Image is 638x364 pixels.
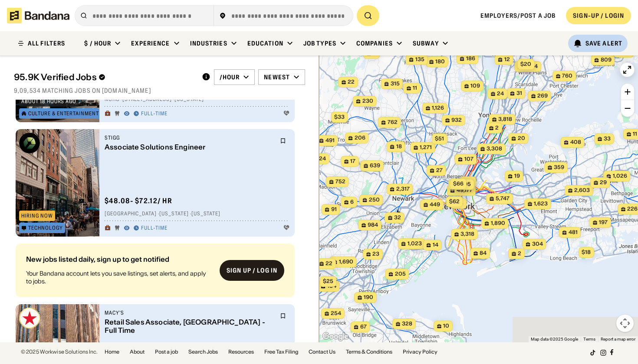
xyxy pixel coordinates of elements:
button: Map camera controls [616,315,634,332]
span: 205 [395,270,405,278]
span: 304 [532,240,543,248]
span: 2,603 [574,187,590,194]
a: Contact Us [309,349,335,354]
span: 2,317 [396,185,409,193]
span: 932 [451,117,462,124]
span: 639 [370,162,380,169]
span: 190 [364,294,373,301]
span: 359 [554,164,564,171]
span: 135 [415,56,424,63]
span: 91 [331,206,336,213]
div: Experience [131,39,170,47]
div: Retail Sales Associate, [GEOGRAPHIC_DATA] - Full Time [105,318,275,335]
span: 27 [436,167,442,174]
span: 109 [470,82,480,90]
span: 197 [599,219,608,226]
span: 1,884 [524,63,538,70]
span: $62 [449,198,459,205]
span: 3,318 [460,231,474,238]
div: Macy's [105,309,275,316]
img: Bandana logotype [7,8,69,23]
span: 17 [350,158,355,165]
span: 3,818 [498,116,512,123]
span: 254 [331,310,341,317]
div: SIGN-UP / LOGIN [573,12,624,19]
span: 14 [432,241,438,249]
span: 984 [368,221,378,229]
div: grid [14,100,305,342]
div: [GEOGRAPHIC_DATA] · [US_STATE] · [US_STATE] [105,211,289,218]
span: 226 [627,205,638,213]
span: 1,023 [407,240,421,247]
span: Map data ©2025 Google [531,337,578,341]
a: Terms & Conditions [346,349,392,354]
span: Employers/Post a job [480,12,556,19]
span: 6 [350,198,354,206]
div: Sign up / Log in [227,266,277,274]
span: 49,177 [456,187,472,194]
a: Report a map error [601,337,635,341]
a: Terms (opens in new tab) [583,337,595,341]
a: Open this area in Google Maps (opens a new window) [321,331,350,342]
span: $95 [460,181,470,187]
span: 2 [495,124,499,132]
img: Stigg logo [19,133,40,153]
span: $18 [582,249,591,255]
span: $66 [453,180,463,187]
span: 3,308 [487,145,502,153]
div: Technology [28,225,63,231]
img: Google [321,331,350,342]
a: Search Jobs [188,349,218,354]
span: 491 [325,137,334,144]
span: 315 [390,80,399,88]
span: 24 [319,155,326,162]
span: 186 [466,55,475,62]
span: 1,271 [420,144,432,151]
span: 206 [354,134,365,142]
span: 180 [435,58,445,65]
span: 32 [394,214,401,221]
span: 18 [396,143,401,150]
span: 67 [360,323,366,331]
span: 1,026 [612,172,627,180]
span: 2 [469,178,473,185]
a: Resources [228,349,254,354]
span: 20 [517,135,525,142]
a: Free Tax Filing [264,349,298,354]
span: 2 [518,250,521,257]
div: Full-time [141,225,168,232]
span: 22 [326,260,332,267]
div: NoHo · [STREET_ADDRESS] · [US_STATE] [105,96,289,103]
a: Home [105,349,119,354]
div: 9,09,534 matching jobs on [DOMAIN_NAME] [14,87,305,94]
div: $ 48.08 - $72.12 / hr [105,196,172,205]
span: 449 [430,201,440,208]
span: 3 [460,200,463,207]
div: Education [247,39,283,47]
div: Companies [356,39,393,47]
span: $33 [334,114,344,120]
div: Industries [190,39,227,47]
span: $51 [435,135,444,142]
div: Job Types [303,39,336,47]
span: 250 [368,196,379,204]
a: Post a job [155,349,178,354]
div: Culture & Entertainment [28,111,99,116]
div: Associate Solutions Engineer [105,143,275,151]
span: 22 [348,78,355,86]
span: 809 [600,56,611,64]
span: 752 [335,178,345,185]
span: 11 [413,84,417,92]
span: 408 [570,139,581,146]
span: 11 [633,130,637,138]
span: 328 [402,320,412,328]
span: 24 [497,90,504,97]
span: 269 [537,92,548,100]
span: 23 [372,250,379,258]
span: 230 [362,97,373,105]
span: 107 [464,156,473,163]
span: 12 [504,56,510,63]
span: $25 [322,278,333,284]
span: 31 [516,90,522,97]
div: Full-time [141,110,168,117]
